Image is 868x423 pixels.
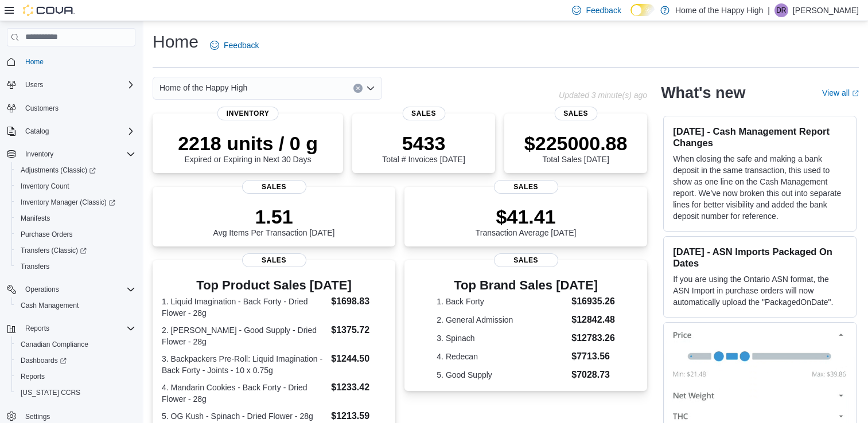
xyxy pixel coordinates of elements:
div: Transaction Average [DATE] [476,205,577,237]
span: Sales [402,107,445,120]
a: Feedback [205,34,263,57]
span: Transfers [16,260,135,273]
span: Reports [21,372,45,381]
dd: $16935.26 [571,295,615,308]
button: Reports [21,322,54,335]
dt: 2. [PERSON_NAME] - Good Supply - Dried Flower - 28g [162,324,326,347]
a: Home [21,55,48,69]
a: Inventory Count [16,179,74,193]
button: Inventory Count [11,178,140,194]
span: Reports [25,324,49,333]
a: Adjustments (Classic) [11,162,140,178]
img: Cova [23,5,75,16]
button: Transfers [11,258,140,275]
span: Home [21,54,135,69]
h1: Home [153,30,198,53]
span: Transfers (Classic) [16,244,135,257]
a: Adjustments (Classic) [16,163,100,177]
span: Sales [494,180,558,194]
span: Manifests [16,211,135,225]
a: Dashboards [11,352,140,369]
h3: [DATE] - Cash Management Report Changes [673,126,847,148]
p: 1.51 [213,205,335,228]
div: Total # Invoices [DATE] [382,132,465,164]
a: Purchase Orders [16,228,77,241]
a: Transfers [16,260,54,273]
dt: 3. Spinach [437,332,567,344]
span: Inventory [21,147,135,161]
span: Sales [494,253,558,267]
p: Updated 3 minute(s) ago [559,91,647,100]
div: Total Sales [DATE] [524,132,628,164]
button: Users [2,77,140,93]
dt: 1. Back Forty [437,296,567,307]
div: Avg Items Per Transaction [DATE] [213,205,335,237]
a: [US_STATE] CCRS [16,386,85,399]
span: Users [21,78,135,92]
span: Home [25,57,44,66]
dd: $12842.48 [571,313,615,327]
dt: 5. Good Supply [437,369,567,381]
span: Sales [554,107,597,120]
p: [PERSON_NAME] [793,3,859,17]
button: Reports [11,369,140,385]
span: Customers [25,104,59,113]
span: Operations [25,285,59,294]
dd: $1375.72 [331,323,386,337]
span: Catalog [21,124,135,138]
span: Inventory Manager (Classic) [16,195,135,209]
span: Manifests [21,214,50,223]
span: Home of the Happy High [159,81,247,95]
h2: What's new [661,84,745,102]
span: Sales [242,180,306,194]
div: Expired or Expiring in Next 30 Days [178,132,318,164]
p: Home of the Happy High [675,3,763,17]
span: Cash Management [16,299,135,312]
span: Feedback [224,40,259,51]
button: Purchase Orders [11,226,140,242]
button: [US_STATE] CCRS [11,385,140,401]
dd: $1213.59 [331,409,386,423]
p: $41.41 [476,205,577,228]
button: Open list of options [366,84,375,93]
button: Canadian Compliance [11,336,140,352]
dt: 4. Redecan [437,351,567,362]
a: Inventory Manager (Classic) [11,194,140,210]
dt: 3. Backpackers Pre-Roll: Liquid Imagination - Back Forty - Joints - 10 x 0.75g [162,353,326,376]
span: Adjustments (Classic) [16,163,135,177]
span: Catalog [25,127,49,136]
p: 2218 units / 0 g [178,132,318,155]
p: 5433 [382,132,465,155]
h3: Top Brand Sales [DATE] [437,279,615,292]
span: Reports [16,370,135,383]
p: $225000.88 [524,132,628,155]
span: Canadian Compliance [16,338,135,351]
a: Transfers (Classic) [11,242,140,258]
button: Reports [2,320,140,336]
span: Inventory [217,107,279,120]
p: When closing the safe and making a bank deposit in the same transaction, this used to show as one... [673,153,847,222]
button: Cash Management [11,297,140,314]
span: Transfers [21,262,49,271]
dd: $1244.50 [331,352,386,366]
button: Catalog [21,124,53,138]
a: Inventory Manager (Classic) [16,195,120,209]
span: Sales [242,253,306,267]
span: Transfers (Classic) [21,246,87,255]
a: View allExternal link [822,88,859,97]
p: | [768,3,770,17]
dt: 1. Liquid Imagination - Back Forty - Dried Flower - 28g [162,296,326,319]
span: Customers [21,101,135,115]
dd: $1233.42 [331,381,386,394]
div: Darian Ronald [774,3,788,17]
a: Reports [16,370,49,383]
svg: External link [852,90,859,97]
input: Dark Mode [630,4,655,16]
dt: 4. Mandarin Cookies - Back Forty - Dried Flower - 28g [162,382,326,405]
span: Operations [21,283,135,296]
span: Inventory Count [16,179,135,193]
span: Canadian Compliance [21,340,88,349]
p: If you are using the Ontario ASN format, the ASN Import in purchase orders will now automatically... [673,273,847,308]
span: Settings [21,409,135,423]
button: Clear input [353,84,363,93]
